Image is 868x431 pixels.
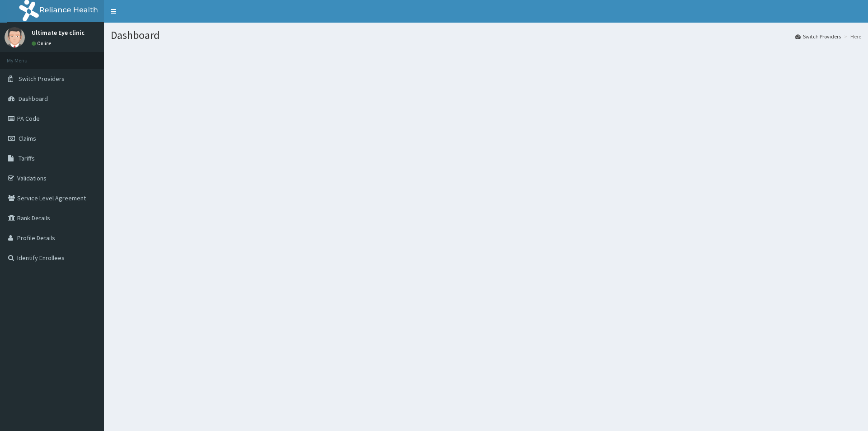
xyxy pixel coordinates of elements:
[5,27,25,47] img: User Image
[19,95,48,103] span: Dashboard
[795,33,841,40] a: Switch Providers
[19,75,65,83] span: Switch Providers
[842,33,861,40] li: Here
[111,29,861,41] h1: Dashboard
[19,134,36,142] span: Claims
[19,154,35,162] span: Tariffs
[32,29,85,36] p: Ultimate Eye clinic
[32,40,53,47] a: Online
